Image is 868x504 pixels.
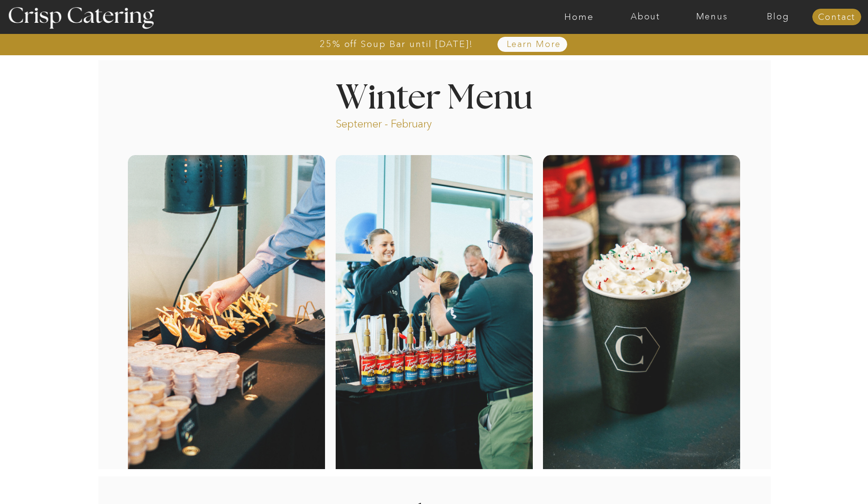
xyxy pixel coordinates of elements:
a: Menus [679,12,745,22]
a: Learn More [484,40,583,49]
a: Home [546,12,612,22]
a: 25% off Soup Bar until [DATE]! [285,39,508,49]
p: Septemer - February [336,117,469,128]
a: Blog [745,12,811,22]
h1: Winter Menu [299,81,569,110]
a: About [612,12,679,22]
a: Contact [812,13,861,22]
